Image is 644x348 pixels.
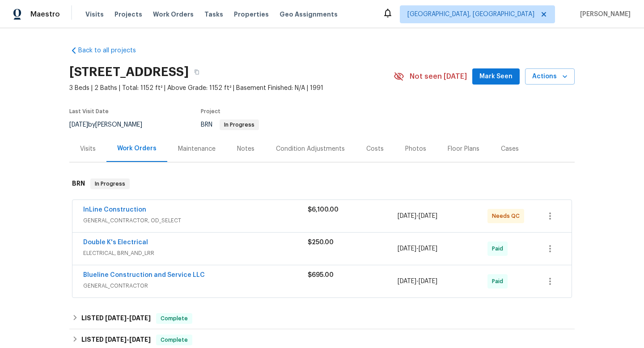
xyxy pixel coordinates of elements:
[398,246,416,252] span: [DATE]
[69,84,394,93] span: 3 Beds | 2 Baths | Total: 1152 ft² | Above Grade: 1152 ft² | Basement Finished: N/A | 1991
[532,71,568,82] span: Actions
[69,122,88,128] span: [DATE]
[366,144,384,153] div: Costs
[83,281,308,290] span: GENERAL_CONTRACTOR
[419,278,437,284] span: [DATE]
[105,336,127,343] span: [DATE]
[410,72,467,81] span: Not seen [DATE]
[472,68,520,85] button: Mark Seen
[276,144,345,153] div: Condition Adjustments
[398,213,416,219] span: [DATE]
[105,315,127,321] span: [DATE]
[69,109,109,114] span: Last Visit Date
[448,144,479,153] div: Floor Plans
[81,313,151,324] h6: LISTED
[419,213,437,219] span: [DATE]
[492,212,523,221] span: Needs QC
[69,170,575,198] div: BRN In Progress
[405,144,426,153] div: Photos
[157,335,191,344] span: Complete
[398,278,416,284] span: [DATE]
[308,207,339,213] span: $6,100.00
[398,277,437,286] span: -
[117,144,157,153] div: Work Orders
[105,336,151,343] span: -
[157,314,191,323] span: Complete
[72,178,85,189] h6: BRN
[80,144,96,153] div: Visits
[83,249,308,258] span: ELECTRICAL, BRN_AND_LRR
[492,277,507,286] span: Paid
[398,212,437,221] span: -
[201,109,220,114] span: Project
[576,10,631,19] span: [PERSON_NAME]
[479,71,513,82] span: Mark Seen
[234,10,269,19] span: Properties
[83,239,148,246] a: Double K's Electrical
[419,246,437,252] span: [DATE]
[91,179,129,188] span: In Progress
[308,272,334,278] span: $695.00
[308,239,334,246] span: $250.00
[85,10,104,19] span: Visits
[398,244,437,253] span: -
[69,308,575,329] div: LISTED [DATE]-[DATE]Complete
[129,336,151,343] span: [DATE]
[69,119,153,130] div: by [PERSON_NAME]
[83,272,205,278] a: Blueline Construction and Service LLC
[153,10,194,19] span: Work Orders
[237,144,254,153] div: Notes
[69,68,189,76] h2: [STREET_ADDRESS]
[201,122,259,128] span: BRN
[220,122,258,127] span: In Progress
[501,144,519,153] div: Cases
[407,10,534,19] span: [GEOGRAPHIC_DATA], [GEOGRAPHIC_DATA]
[114,10,142,19] span: Projects
[178,144,216,153] div: Maintenance
[204,11,223,17] span: Tasks
[30,10,60,19] span: Maestro
[525,68,575,85] button: Actions
[81,335,151,345] h6: LISTED
[83,207,146,213] a: InLine Construction
[280,10,338,19] span: Geo Assignments
[492,244,507,253] span: Paid
[105,315,151,321] span: -
[69,46,155,55] a: Back to all projects
[189,64,205,80] button: Copy Address
[129,315,151,321] span: [DATE]
[83,216,308,225] span: GENERAL_CONTRACTOR, OD_SELECT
